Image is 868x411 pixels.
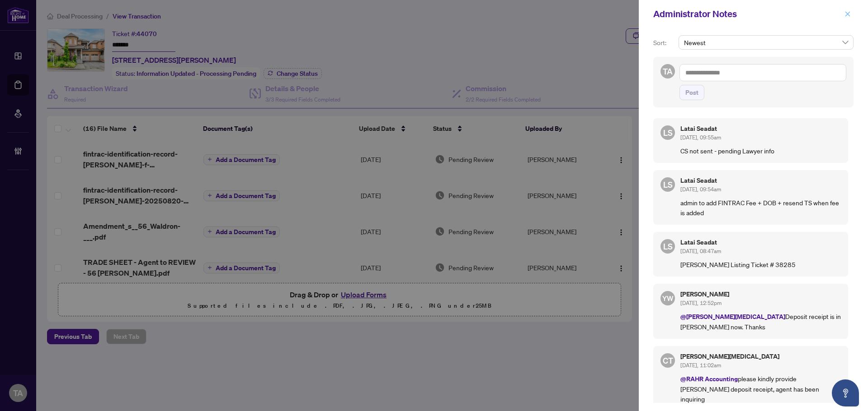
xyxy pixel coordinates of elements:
span: @RAHR Accounting [680,374,738,383]
span: [DATE], 08:47am [680,248,721,254]
h5: Latai Seadat [680,125,841,132]
span: Newest [684,36,848,49]
p: admin to add FINTRAC Fee + DOB + resend TS when fee is added [680,198,841,217]
p: Deposit receipt is in [PERSON_NAME] now. Thanks [680,311,841,332]
p: Sort: [653,38,675,48]
span: YW [662,293,674,304]
span: LS [663,178,673,191]
span: [DATE], 09:55am [680,134,721,141]
span: @[PERSON_NAME][MEDICAL_DATA] [680,312,785,321]
h5: [PERSON_NAME][MEDICAL_DATA] [680,353,841,360]
h5: Latai Seadat [680,239,841,245]
h5: Latai Seadat [680,177,841,184]
span: CT [663,354,673,367]
p: CS not sent - pending Lawyer info [680,146,841,156]
span: [DATE], 11:02am [680,362,721,369]
span: LS [663,126,673,139]
button: Open asap [832,379,859,406]
p: [PERSON_NAME] Listing Ticket # 38285 [680,259,841,269]
button: Post [679,85,704,100]
span: TA [663,65,673,78]
div: Administrator Notes [653,7,842,21]
h5: [PERSON_NAME] [680,291,841,297]
p: please kindly provide [PERSON_NAME] deposit receipt, agent has been inquiring [680,374,841,404]
span: [DATE], 12:52pm [680,300,722,306]
span: close [844,11,851,17]
span: LS [663,240,673,253]
span: [DATE], 09:54am [680,186,721,193]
